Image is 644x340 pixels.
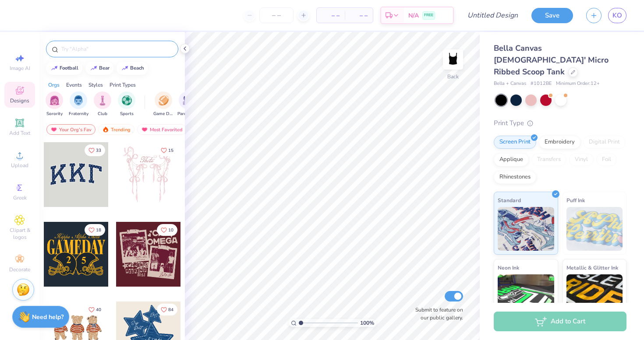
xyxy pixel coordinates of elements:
[48,81,60,89] div: Orgs
[360,319,374,327] span: 100 %
[9,130,30,137] span: Add Text
[120,111,134,117] span: Sports
[177,111,198,117] span: Parent's Weekend
[494,153,529,166] div: Applique
[66,81,82,89] div: Events
[494,43,609,77] span: Bella Canvas [DEMOGRAPHIC_DATA]' Micro Ribbed Scoop Tank
[566,207,623,251] img: Puff Ink
[498,274,554,318] img: Neon Ink
[408,11,419,20] span: N/A
[94,91,111,117] div: filter for Club
[110,81,136,89] div: Print Types
[46,62,82,75] button: football
[46,124,96,135] div: Your Org's Fav
[85,224,105,236] button: Like
[157,224,177,236] button: Like
[98,95,107,105] img: Club Image
[350,11,368,20] span: – –
[569,153,594,166] div: Vinyl
[556,80,600,88] span: Minimum Order: 12 +
[98,111,107,117] span: Club
[153,91,173,117] div: filter for Game Day
[494,136,536,149] div: Screen Print
[69,91,88,117] div: filter for Fraternity
[177,91,198,117] div: filter for Parent's Weekend
[46,111,63,117] span: Sorority
[153,91,173,117] button: filter button
[596,153,617,166] div: Foil
[259,7,294,23] input: – –
[157,304,177,315] button: Like
[96,148,101,153] span: 33
[494,80,526,88] span: Bella + Canvas
[117,62,148,75] button: beach
[69,91,88,117] button: filter button
[122,95,132,105] img: Sports Image
[531,80,552,88] span: # 1012BE
[60,66,78,70] div: football
[498,196,521,205] span: Standard
[410,306,463,322] label: Submit to feature on our public gallery.
[51,66,58,71] img: trend_line.gif
[168,308,173,312] span: 84
[118,91,135,117] div: filter for Sports
[60,45,173,53] input: Try "Alpha"
[50,95,60,105] img: Sorority Image
[157,144,177,156] button: Like
[460,7,525,24] input: Untitled Design
[531,153,566,166] div: Transfers
[46,91,63,117] button: filter button
[130,66,144,70] div: beach
[566,274,623,318] img: Metallic & Glitter Ink
[102,126,109,133] img: trending.gif
[88,81,103,89] div: Styles
[99,66,110,70] div: bear
[583,136,626,149] div: Digital Print
[9,266,30,273] span: Decorate
[183,95,193,105] img: Parent's Weekend Image
[153,111,173,117] span: Game Day
[612,11,622,21] span: KO
[74,95,83,105] img: Fraternity Image
[90,66,97,71] img: trend_line.gif
[121,66,128,71] img: trend_line.gif
[137,124,187,135] div: Most Favorited
[32,313,64,321] strong: Need help?
[159,95,169,105] img: Game Day Image
[498,263,519,272] span: Neon Ink
[85,144,105,156] button: Like
[85,304,105,315] button: Like
[118,91,135,117] button: filter button
[96,308,101,312] span: 40
[10,97,29,104] span: Designs
[444,51,462,68] img: Back
[494,118,626,128] div: Print Type
[11,162,28,169] span: Upload
[608,8,626,23] a: KO
[168,148,173,153] span: 15
[13,194,27,201] span: Greek
[4,227,35,241] span: Clipart & logos
[94,91,111,117] button: filter button
[566,196,585,205] span: Puff Ink
[539,136,580,149] div: Embroidery
[98,124,134,135] div: Trending
[424,12,433,18] span: FREE
[141,126,148,133] img: most_fav.gif
[69,111,88,117] span: Fraternity
[566,263,618,272] span: Metallic & Glitter Ink
[168,228,173,232] span: 10
[494,171,536,184] div: Rhinestones
[177,91,198,117] button: filter button
[531,8,573,23] button: Save
[498,207,554,251] img: Standard
[10,65,30,72] span: Image AI
[46,91,63,117] div: filter for Sorority
[447,73,459,81] div: Back
[96,228,101,232] span: 18
[85,62,113,75] button: bear
[50,126,57,133] img: most_fav.gif
[322,11,340,20] span: – –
